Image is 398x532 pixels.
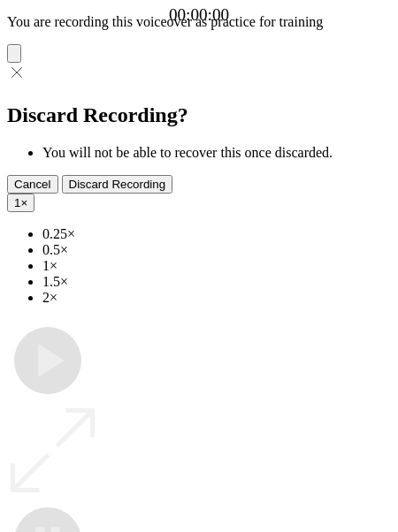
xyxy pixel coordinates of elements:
li: 0.25× [42,226,391,242]
button: 1× [7,194,34,212]
a: 00:00:00 [169,5,229,25]
li: 1× [42,258,391,274]
li: 1.5× [42,274,391,290]
h2: Discard Recording? [7,103,391,127]
li: 0.5× [42,242,391,258]
li: You will not be able to recover this once discarded. [42,145,391,161]
button: Cancel [7,175,58,194]
span: 1 [14,196,20,209]
button: Discard Recording [62,175,173,194]
li: 2× [42,290,391,306]
p: You are recording this voiceover as practice for training [7,14,391,30]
